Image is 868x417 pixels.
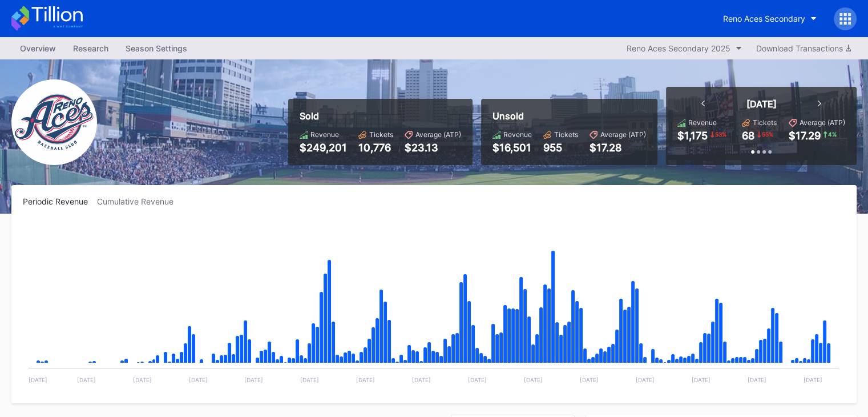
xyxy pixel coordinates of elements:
div: 55 % [761,130,774,139]
text: [DATE] [692,376,710,383]
text: [DATE] [356,376,375,383]
text: [DATE] [133,376,152,383]
div: Tickets [753,118,777,127]
div: Periodic Revenue [23,197,97,206]
div: Revenue [688,118,717,127]
svg: Chart title [23,220,845,392]
div: [DATE] [746,98,777,110]
div: $17.28 [590,142,646,154]
text: [DATE] [244,376,263,383]
a: Season Settings [117,40,196,57]
div: Average (ATP) [415,130,461,139]
text: [DATE] [580,376,599,383]
text: [DATE] [804,376,822,383]
a: Research [64,40,117,57]
div: Cumulative Revenue [97,197,183,206]
div: Download Transactions [756,43,851,53]
div: 10,776 [358,142,393,154]
text: [DATE] [748,376,766,383]
text: [DATE] [412,376,431,383]
div: $16,501 [492,142,532,154]
div: $23.13 [405,142,461,154]
div: Tickets [369,130,393,139]
button: Download Transactions [750,41,857,56]
text: [DATE] [300,376,319,383]
img: RenoAces.png [11,79,97,165]
div: Average (ATP) [800,118,845,127]
a: Overview [11,40,64,57]
text: [DATE] [524,376,543,383]
button: Reno Aces Secondary [714,8,825,29]
div: Tickets [554,130,578,139]
div: Sold [300,110,461,122]
div: Average (ATP) [600,130,646,139]
div: Revenue [310,130,339,139]
div: 4 % [827,130,838,139]
div: $17.29 [789,130,821,142]
button: Reno Aces Secondary 2025 [621,41,748,56]
div: Reno Aces Secondary [723,14,805,23]
div: $1,175 [677,130,708,142]
div: Unsold [492,110,646,122]
div: 68 [742,130,754,142]
text: [DATE] [29,376,47,383]
div: $249,201 [300,142,347,154]
text: [DATE] [468,376,487,383]
div: 955 [543,142,578,154]
div: 53 % [714,130,728,139]
text: [DATE] [188,376,207,383]
div: Reno Aces Secondary 2025 [627,43,730,53]
text: [DATE] [636,376,655,383]
text: [DATE] [77,376,96,383]
div: Revenue [503,130,532,139]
